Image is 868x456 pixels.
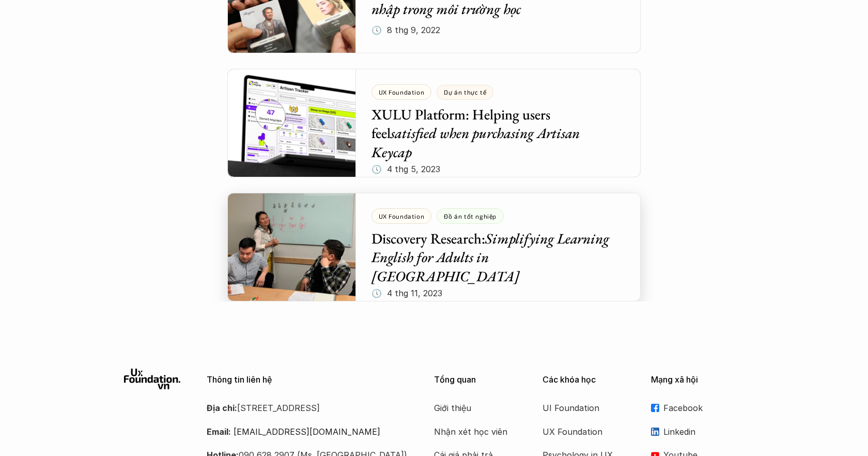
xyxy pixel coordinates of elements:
[542,400,625,416] a: UI Foundation
[207,427,231,437] strong: Email:
[234,427,380,437] a: [EMAIL_ADDRESS][DOMAIN_NAME]
[663,400,744,416] p: Facebook
[434,375,527,385] p: Tổng quan
[434,400,517,416] a: Giới thiệu
[542,375,636,385] p: Các khóa học
[434,424,517,439] a: Nhận xét học viên
[227,69,641,177] a: UX FoundationDự án thực tếXULU Platform: Helping users feelsatisfied when purchasing Artisan Keyc...
[663,424,744,439] p: Linkedin
[651,375,744,385] p: Mạng xã hội
[207,375,408,385] p: Thông tin liên hệ
[207,403,237,413] strong: Địa chỉ:
[227,193,641,301] a: UX FoundationĐồ án tốt nghiệpDiscovery Research:Simplifying Learning English for Adults in [GEOGR...
[651,424,744,439] a: Linkedin
[542,424,625,439] a: UX Foundation
[207,400,408,416] p: [STREET_ADDRESS]
[651,400,744,416] a: Facebook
